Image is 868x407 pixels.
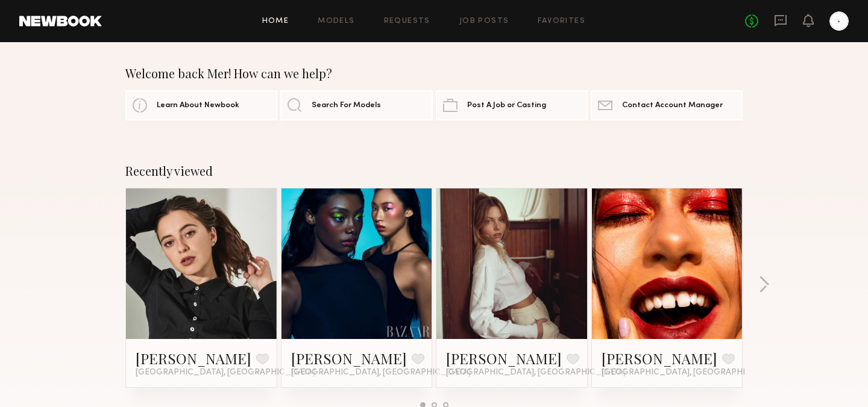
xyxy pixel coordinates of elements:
[125,90,277,120] a: Learn About Newbook
[384,17,430,25] a: Requests
[538,17,585,25] a: Favorites
[125,66,743,81] div: Welcome back Mer! How can we help?
[125,164,743,178] div: Recently viewed
[136,349,251,368] a: [PERSON_NAME]
[436,90,588,120] a: Post A Job or Casting
[446,349,562,368] a: [PERSON_NAME]
[591,90,743,120] a: Contact Account Manager
[467,102,546,110] span: Post A Job or Casting
[622,102,723,110] span: Contact Account Manager
[136,368,315,377] span: [GEOGRAPHIC_DATA], [GEOGRAPHIC_DATA]
[446,368,626,377] span: [GEOGRAPHIC_DATA], [GEOGRAPHIC_DATA]
[312,102,381,110] span: Search For Models
[262,17,289,25] a: Home
[459,17,509,25] a: Job Posts
[157,102,239,110] span: Learn About Newbook
[602,349,717,368] a: [PERSON_NAME]
[602,368,781,377] span: [GEOGRAPHIC_DATA], [GEOGRAPHIC_DATA]
[280,90,432,120] a: Search For Models
[318,17,354,25] a: Models
[291,368,471,377] span: [GEOGRAPHIC_DATA], [GEOGRAPHIC_DATA]
[291,349,407,368] a: [PERSON_NAME]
